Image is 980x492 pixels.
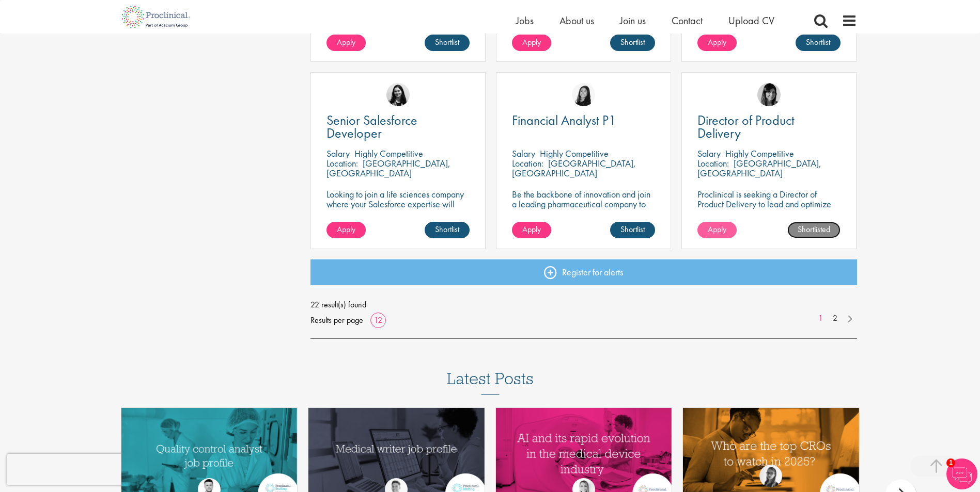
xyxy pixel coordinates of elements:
[512,222,551,238] a: Apply
[813,313,828,324] a: 1
[610,222,655,238] a: Shortlist
[310,259,857,285] a: Register for alerts
[708,224,726,235] span: Apply
[425,222,470,238] a: Shortlist
[946,458,977,489] img: Chatbot
[697,222,737,238] a: Apply
[697,189,841,228] p: Proclinical is seeking a Director of Product Delivery to lead and optimize product delivery pract...
[512,35,551,51] a: Apply
[512,157,543,169] span: Location:
[326,157,358,169] span: Location:
[512,157,636,179] p: [GEOGRAPHIC_DATA], [GEOGRAPHIC_DATA]
[572,83,595,106] img: Numhom Sudsok
[310,297,857,313] span: 22 result(s) found
[370,315,386,325] a: 12
[697,35,737,51] a: Apply
[326,147,350,159] span: Salary
[620,14,646,27] a: Join us
[326,157,450,179] p: [GEOGRAPHIC_DATA], [GEOGRAPHIC_DATA]
[672,14,703,27] a: Contact
[828,313,843,324] a: 2
[540,147,609,159] p: Highly Competitive
[787,222,841,238] a: Shortlisted
[697,114,841,140] a: Director of Product Delivery
[512,189,655,228] p: Be the backbone of innovation and join a leading pharmaceutical company to help keep life-changin...
[512,111,616,129] span: Financial Analyst P1
[522,37,541,47] span: Apply
[759,465,782,487] img: Theodora Savlovschi - Wicks
[425,35,470,51] a: Shortlist
[559,14,594,27] a: About us
[697,157,821,179] p: [GEOGRAPHIC_DATA], [GEOGRAPHIC_DATA]
[757,83,781,106] img: Tesnim Chagklil
[354,147,423,159] p: Highly Competitive
[512,114,655,127] a: Financial Analyst P1
[512,147,535,159] span: Salary
[725,147,794,159] p: Highly Competitive
[326,35,366,51] a: Apply
[610,35,655,51] a: Shortlist
[326,114,470,140] a: Senior Salesforce Developer
[697,147,721,159] span: Salary
[946,458,955,467] span: 1
[326,111,417,142] span: Senior Salesforce Developer
[7,454,139,485] iframe: reCAPTCHA
[516,14,534,27] a: Jobs
[522,224,541,235] span: Apply
[447,370,534,395] h3: Latest Posts
[697,157,729,169] span: Location:
[326,222,366,238] a: Apply
[337,37,355,47] span: Apply
[708,37,726,47] span: Apply
[310,313,363,328] span: Results per page
[728,14,774,27] a: Upload CV
[386,83,410,106] img: Indre Stankeviciute
[697,111,795,142] span: Director of Product Delivery
[326,189,470,238] p: Looking to join a life sciences company where your Salesforce expertise will accelerate breakthro...
[796,35,841,51] a: Shortlist
[337,224,355,235] span: Apply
